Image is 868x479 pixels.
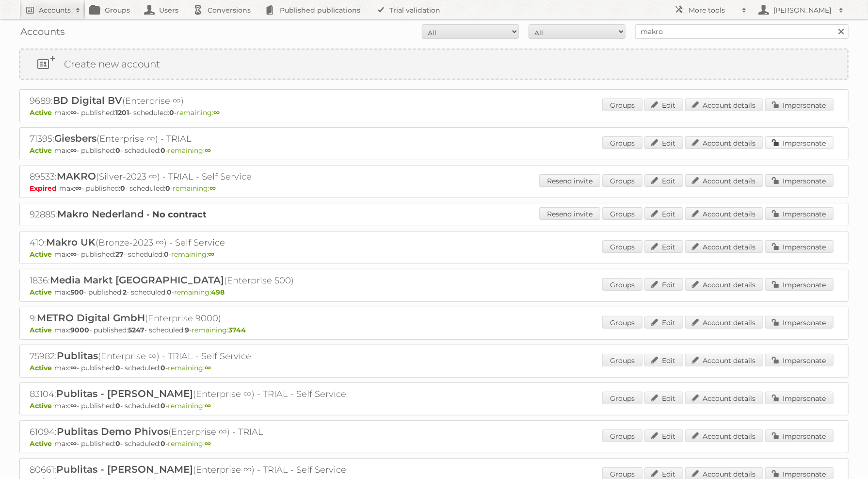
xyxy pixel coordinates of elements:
a: Edit [644,316,683,329]
strong: ∞ [70,439,77,448]
strong: 3744 [228,326,246,334]
strong: ∞ [70,108,77,117]
strong: 500 [70,288,84,297]
strong: 0 [167,288,172,297]
p: max: - published: - scheduled: - [30,184,838,193]
a: Account details [685,174,763,187]
a: Impersonate [765,174,834,187]
strong: 0 [115,439,120,448]
a: Groups [602,278,643,291]
strong: ∞ [70,401,77,410]
h2: 1836: (Enterprise 500) [30,274,369,287]
span: Publitas Demo Phivos [57,426,168,437]
a: Edit [644,429,683,442]
span: METRO Digital GmbH [37,312,145,324]
a: Groups [602,136,643,149]
span: remaining: [173,184,216,193]
strong: 2 [123,288,127,297]
p: max: - published: - scheduled: - [30,146,838,155]
span: remaining: [177,108,220,117]
span: Expired [30,184,59,193]
strong: - No contract [146,209,207,220]
strong: ∞ [205,401,211,410]
p: max: - published: - scheduled: - [30,326,838,334]
a: Resend invite [539,207,600,220]
a: Account details [685,354,763,366]
h2: 75982: (Enterprise ∞) - TRIAL - Self Service [30,350,369,363]
a: Edit [644,136,683,149]
strong: 0 [169,108,174,117]
a: Account details [685,99,763,111]
span: Media Markt [GEOGRAPHIC_DATA] [50,274,224,286]
span: remaining: [192,326,246,334]
span: Active [30,439,54,448]
a: Impersonate [765,278,834,291]
a: Groups [602,392,643,404]
a: Edit [644,278,683,291]
strong: 27 [115,250,124,259]
a: Account details [685,136,763,149]
span: BD Digital BV [53,95,122,106]
strong: 498 [211,288,225,297]
p: max: - published: - scheduled: - [30,288,838,297]
span: remaining: [168,146,211,155]
h2: 71395: (Enterprise ∞) - TRIAL [30,132,369,145]
a: Groups [602,240,643,253]
strong: ∞ [209,184,216,193]
strong: ∞ [70,146,77,155]
strong: 9000 [70,326,89,334]
a: Account details [685,316,763,329]
h2: 9: (Enterprise 9000) [30,312,369,325]
p: max: - published: - scheduled: - [30,439,838,448]
a: Groups [602,354,643,366]
strong: 0 [115,146,120,155]
h2: [PERSON_NAME] [771,5,834,15]
strong: ∞ [75,184,81,193]
a: Account details [685,278,763,291]
a: Edit [644,354,683,366]
a: Impersonate [765,99,834,111]
span: Active [30,326,54,334]
strong: ∞ [205,363,211,372]
span: remaining: [171,250,214,259]
a: Account details [685,240,763,253]
a: Impersonate [765,392,834,404]
h2: 61094: (Enterprise ∞) - TRIAL [30,426,369,438]
strong: ∞ [70,250,77,259]
span: Publitas [57,350,98,362]
span: remaining: [174,288,225,297]
strong: ∞ [70,363,77,372]
strong: ∞ [205,146,211,155]
a: Impersonate [765,207,834,220]
span: Publitas - [PERSON_NAME] [56,388,193,399]
strong: ∞ [205,439,211,448]
a: Groups [602,316,643,329]
strong: 0 [120,184,125,193]
strong: 9 [185,326,189,334]
span: MAKRO [57,170,96,182]
strong: 5247 [128,326,145,334]
a: Account details [685,392,763,404]
h2: More tools [689,5,737,15]
h2: 89533: (Silver-2023 ∞) - TRIAL - Self Service [30,170,369,183]
strong: 0 [115,363,120,372]
span: Publitas - [PERSON_NAME] [56,463,193,475]
span: Active [30,363,54,372]
strong: 0 [165,184,170,193]
strong: ∞ [208,250,214,259]
a: Impersonate [765,136,834,149]
a: 92885:Makro Nederland - No contract [30,209,207,220]
p: max: - published: - scheduled: - [30,108,838,117]
a: Account details [685,429,763,442]
h2: 9689: (Enterprise ∞) [30,95,369,107]
a: Groups [602,174,643,187]
span: Active [30,146,54,155]
a: Edit [644,207,683,220]
strong: 0 [161,146,165,155]
a: Account details [685,207,763,220]
p: max: - published: - scheduled: - [30,363,838,372]
strong: 0 [161,401,165,410]
h2: 410: (Bronze-2023 ∞) - Self Service [30,236,369,249]
span: Active [30,288,54,297]
a: Edit [644,174,683,187]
